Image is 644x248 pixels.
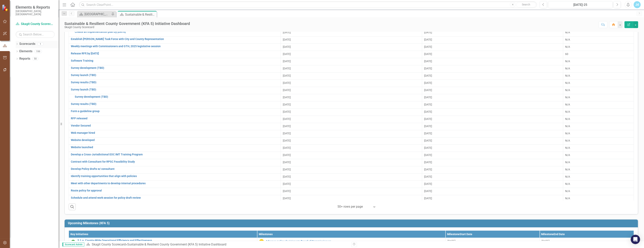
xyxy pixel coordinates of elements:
div: N/A [565,45,632,49]
a: Schedule and attend work session for policy draft review [71,196,279,199]
a: Survey development (TBD) [71,66,279,69]
a: Reports [19,57,30,61]
a: Meet with other departments to develop internal procedures [71,182,279,185]
span: Scorecard Admin [62,243,84,246]
small: [GEOGRAPHIC_DATA], [GEOGRAPHIC_DATA] [16,10,55,16]
span: [DATE] [283,89,291,92]
a: Survey development (TBD) [75,95,279,98]
button: Jd [634,1,641,8]
td: Double-Click to Edit [422,116,563,123]
td: Double-Click to Edit [281,80,422,87]
span: [DATE] [424,190,432,193]
span: [DATE] [424,175,432,178]
a: Identify training opportunities that align with policies [71,175,279,178]
td: Double-Click to Edit [281,29,422,36]
div: N/A [565,88,632,92]
span: [DATE] [542,239,550,243]
div: Sustainable & Resilient County Government (KFA 5) Initiative Dashboard [127,243,226,246]
div: N/A [565,124,632,128]
span: [DATE] [283,132,291,135]
span: [DATE] [424,110,432,113]
td: Double-Click to Edit Right Click for Context Menu [69,87,281,94]
span: [DATE] [424,60,432,63]
a: Create an implementation plan by [DATE] [75,30,279,33]
td: Double-Click to Edit Right Click for Context Menu [69,101,281,108]
img: Caution [259,239,264,244]
span: [DATE] [424,52,432,56]
span: [DATE] [283,81,291,84]
a: Weekly meetings with Commissioners and GTH, 2025 legislative session [71,45,279,48]
td: Double-Click to Edit [422,94,563,101]
td: Double-Click to Edit [281,51,422,58]
td: Double-Click to Edit [422,36,563,43]
td: Double-Click to Edit [422,87,563,94]
span: [DATE] [283,125,291,128]
span: [DATE] [424,117,432,120]
a: Skagit County Scorecard [92,243,126,246]
a: Vendor Secured [71,124,279,127]
div: N/A [565,38,632,42]
td: Double-Click to Edit Right Click for Context Menu [69,29,281,36]
td: Double-Click to Edit [281,36,422,43]
span: [DATE] [424,125,432,128]
a: Establish [PERSON_NAME] Task Force with City and County Representation [71,38,279,41]
div: N/A [565,175,632,179]
div: N/A [565,95,632,99]
div: 50 [32,57,38,60]
td: Double-Click to Edit [281,144,422,152]
div: N/A [565,74,632,78]
span: [DATE] [424,132,432,135]
a: Contract with Consultant for RPSC Feasibility Study [71,160,279,163]
td: Double-Click to Edit [281,152,422,159]
span: [DATE] [283,67,291,70]
span: [DATE] [283,153,291,157]
td: Double-Click to Edit [422,101,563,108]
input: Search ClearPoint... [79,1,537,8]
span: [DATE] [283,175,291,178]
span: [DATE] [283,161,291,164]
a: Advance policy decisions to Board of Commissioners [266,240,443,243]
td: Double-Click to Edit Right Click for Context Menu [69,137,281,144]
span: [DATE] [424,153,432,157]
div: N/A [565,59,632,63]
img: On Target [71,240,76,244]
a: Scorecards [19,42,35,46]
td: Double-Click to Edit [281,94,422,101]
td: Double-Click to Edit [281,72,422,80]
td: Double-Click to Edit [422,65,563,72]
span: [DATE] [283,45,291,48]
td: Double-Click to Edit [281,188,422,195]
div: 60 [565,52,632,56]
td: Double-Click to Edit Right Click for Context Menu [69,166,281,173]
td: Double-Click to Edit [281,166,422,173]
td: Double-Click to Edit [281,123,422,130]
a: Elements [19,49,32,54]
td: Double-Click to Edit Right Click for Context Menu [69,65,281,72]
span: [DATE] [424,182,432,185]
div: N/A [565,81,632,85]
span: [DATE] [424,161,432,164]
td: Double-Click to Edit [422,108,563,116]
td: Double-Click to Edit Right Click for Context Menu [69,130,281,137]
span: Elements & Reports [16,5,55,10]
span: Search [522,3,530,6]
td: Double-Click to Edit Right Click for Context Menu [257,238,446,245]
td: Double-Click to Edit Right Click for Context Menu [69,195,281,202]
td: Double-Click to Edit [422,159,563,166]
a: Software Training [71,59,279,62]
td: Double-Click to Edit [540,238,634,245]
span: [DATE] [424,146,432,149]
a: Survey results (TBD) [71,103,279,105]
span: [DATE] [283,38,291,41]
td: Double-Click to Edit [422,144,563,152]
a: Survey results (TBD) [71,81,279,84]
td: Double-Click to Edit Right Click for Context Menu [69,58,281,65]
td: Double-Click to Edit Right Click for Context Menu [69,36,281,43]
div: [GEOGRAPHIC_DATA] Page [85,12,110,17]
div: N/A [565,117,632,121]
a: Develop Policy drafts w/ consultant [71,167,279,170]
span: [DATE] [283,52,291,56]
td: Double-Click to Edit Right Click for Context Menu [69,108,281,116]
div: 199 [34,50,42,53]
a: Web manager hired [71,131,279,134]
